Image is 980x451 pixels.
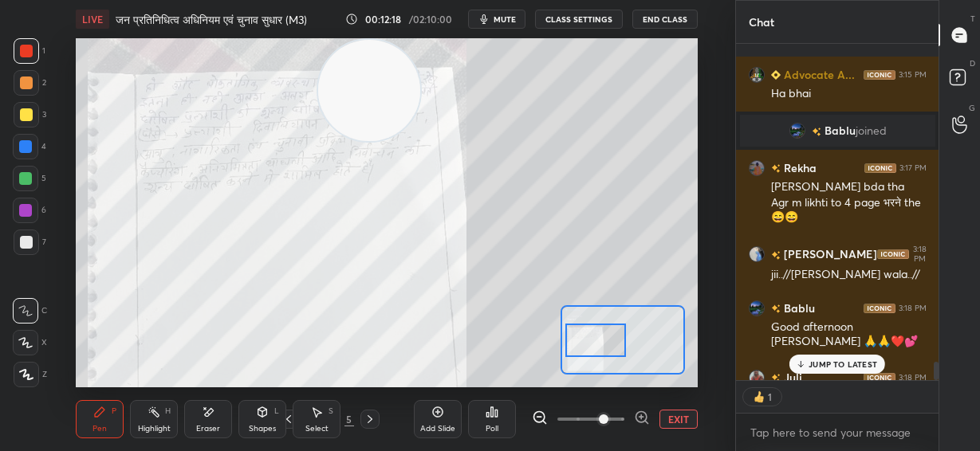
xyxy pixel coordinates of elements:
div: 2 [14,70,46,96]
img: no-rating-badge.077c3623.svg [771,374,781,382]
div: jii..//[PERSON_NAME] wala..// [771,267,927,283]
div: 3:18 PM [899,304,927,313]
div: Highlight [138,425,171,433]
img: no-rating-badge.077c3623.svg [771,164,781,173]
div: Good afternoon [PERSON_NAME] 🙏🙏❤️💕 [771,320,927,350]
div: Select [305,425,329,433]
div: Add Slide [420,425,455,433]
div: Pen [92,425,107,433]
div: Agr m likhti to 4 page भरने the 😄😄 [771,195,927,225]
div: 3:17 PM [899,163,927,173]
span: mute [494,14,516,25]
div: 3:18 PM [899,373,927,382]
div: 1 [767,390,773,403]
button: End Class [632,10,698,29]
img: iconic-dark.1390631f.png [864,304,895,313]
div: 3:15 PM [899,70,927,80]
img: thumbs_up.png [751,389,767,405]
img: Learner_Badge_beginner_1_8b307cf2a0.svg [771,70,781,80]
h6: Bablu [781,300,815,316]
p: G [969,102,975,114]
p: JUMP TO LATEST [809,359,877,369]
div: LIVE [76,10,109,29]
div: 5 [344,412,354,426]
p: Chat [736,1,787,43]
div: 1 [14,38,45,64]
img: iconic-dark.1390631f.png [864,163,896,173]
div: 3 [14,102,46,127]
img: 7e1539eab84e435ba433c6594666c7aa.jpg [789,123,805,139]
div: Z [14,362,47,387]
div: P [112,407,116,415]
button: CLASS SETTINGS [535,10,623,29]
button: mute [468,10,525,29]
div: Poll [486,425,498,433]
h6: Advocate A... [781,66,855,83]
div: grid [736,44,939,381]
img: no-rating-badge.077c3623.svg [811,127,821,136]
img: 02326564f6d1469fb08c19d27d793261.jpg [749,160,765,176]
div: 4 [13,134,46,159]
h6: Juli [781,369,802,386]
img: no-rating-badge.077c3623.svg [771,251,781,260]
img: 7e1539eab84e435ba433c6594666c7aa.jpg [749,300,765,316]
div: [PERSON_NAME] bda tha [771,179,927,195]
span: joined [855,124,886,137]
img: iconic-dark.1390631f.png [864,70,895,80]
div: C [13,298,47,324]
div: Shapes [249,425,276,433]
div: Ha bhai [771,86,927,102]
img: 59ef8480de42450fb878180415761914.jpg [749,246,765,262]
img: iconic-dark.1390631f.png [864,373,895,382]
div: 3:18 PM [912,245,927,264]
button: EXIT [659,410,698,429]
img: iconic-dark.1390631f.png [877,249,909,259]
img: fdd81231858f497ba0848f1c6060298c.jpg [749,370,765,386]
h6: [PERSON_NAME] [781,246,877,263]
div: H [165,407,171,415]
div: X [13,330,47,355]
span: Bablu [824,124,855,137]
div: 5 [13,166,46,191]
div: S [329,407,333,415]
h6: Rekha [781,159,817,176]
img: 7d53beb2b6274784b34418eb7cd6c706.jpg [749,67,765,83]
div: Eraser [196,425,220,433]
img: no-rating-badge.077c3623.svg [771,304,781,313]
p: D [970,57,975,69]
div: 7 [14,229,46,255]
h4: जन प्रतिनिधित्व अधिनियम एवं चुनाव सुधार (M3) [116,12,307,27]
p: T [970,13,975,25]
div: L [274,407,279,415]
div: 6 [13,198,46,223]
